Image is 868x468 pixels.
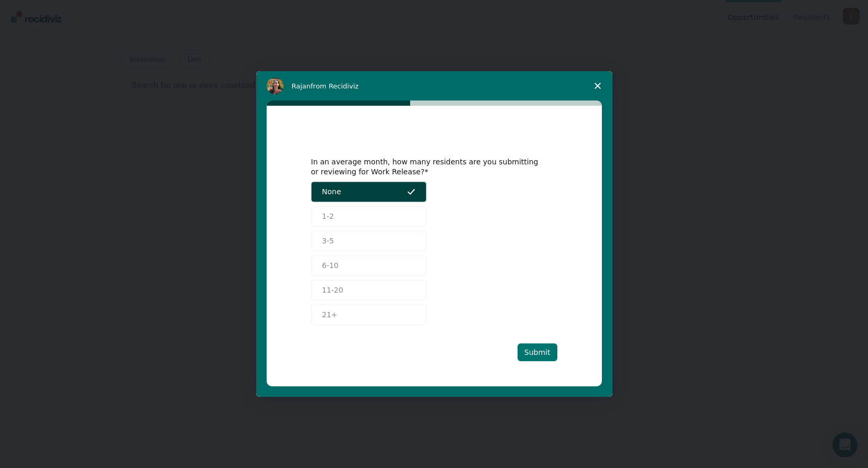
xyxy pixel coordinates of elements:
span: 3-5 [322,236,334,247]
button: 6-10 [311,255,426,276]
button: 3-5 [311,231,426,251]
span: 21+ [322,309,338,320]
button: Submit [518,343,557,361]
button: None [311,182,426,202]
button: 11-20 [311,280,426,300]
span: 1-2 [322,211,334,222]
span: Close survey [583,71,612,101]
span: None [322,186,342,197]
div: In an average month, how many residents are you submitting or reviewing for Work Release? [311,157,542,176]
span: Rajan [292,82,311,90]
img: Profile image for Rajan [267,77,283,94]
span: 6-10 [322,260,339,271]
span: from Recidiviz [311,82,359,90]
button: 21+ [311,305,426,325]
button: 1-2 [311,206,426,227]
span: 11-20 [322,285,344,296]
